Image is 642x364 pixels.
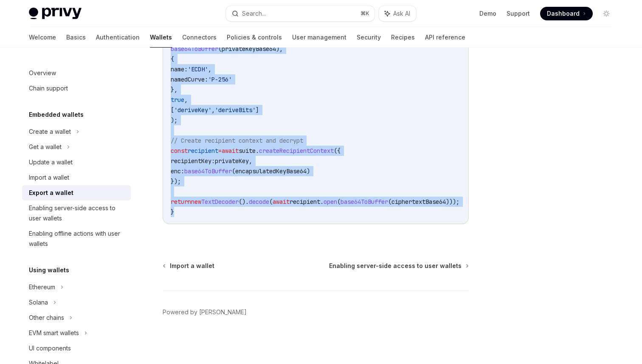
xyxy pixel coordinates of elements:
[201,198,239,206] span: TextDecoder
[357,27,381,48] a: Security
[171,167,184,175] span: enc:
[29,8,82,20] img: light logo
[334,147,341,155] span: ({
[171,157,215,165] span: recipientKey:
[393,9,410,18] span: Ask AI
[208,76,232,83] span: 'P-256'
[307,167,310,175] span: )
[222,147,239,155] span: await
[320,198,324,206] span: .
[269,198,273,206] span: (
[171,116,177,124] span: );
[96,27,140,48] a: Authentication
[29,157,73,167] div: Update a wallet
[188,65,208,73] span: 'ECDH'
[276,45,283,53] span: ),
[150,27,172,48] a: Wallets
[29,172,69,183] div: Import a wallet
[379,6,416,21] button: Ask AI
[174,106,211,114] span: 'deriveKey'
[329,262,468,270] a: Enabling server-side access to user wallets
[163,262,214,270] a: Import a wallet
[329,262,462,270] span: Enabling server-side access to user wallets
[171,65,188,73] span: name:
[446,198,459,206] span: )));
[29,188,73,198] div: Export a wallet
[215,157,249,165] span: privateKey
[22,65,131,81] a: Overview
[29,127,71,137] div: Create a wallet
[66,27,86,48] a: Basics
[191,198,201,206] span: new
[170,262,214,270] span: Import a wallet
[208,65,211,73] span: ,
[29,328,79,338] div: EVM smart wallets
[29,297,48,308] div: Solana
[171,137,303,144] span: // Create recipient context and decrypt
[292,27,346,48] a: User management
[29,265,69,275] h5: Using wallets
[273,198,290,206] span: await
[171,106,174,114] span: [
[29,229,126,249] div: Enabling offline actions with user wallets
[324,198,337,206] span: open
[22,226,131,251] a: Enabling offline actions with user wallets
[29,27,56,48] a: Welcome
[171,86,177,93] span: },
[171,198,191,206] span: return
[22,155,131,170] a: Update a wallet
[29,343,71,353] div: UI components
[391,198,446,206] span: ciphertextBase64
[226,6,374,21] button: Search...⌘K
[600,7,613,20] button: Toggle dark mode
[171,45,218,53] span: base64ToBuffer
[171,55,174,63] span: {
[290,198,320,206] span: recipient
[239,198,249,206] span: ().
[249,157,252,165] span: ,
[22,170,131,185] a: Import a wallet
[235,167,307,175] span: encapsulatedKeyBase64
[337,198,341,206] span: (
[507,9,530,18] a: Support
[227,27,282,48] a: Policies & controls
[232,167,235,175] span: (
[547,9,580,18] span: Dashboard
[242,8,266,19] div: Search...
[341,198,388,206] span: base64ToBuffer
[215,106,256,114] span: 'deriveBits'
[184,167,232,175] span: base64ToBuffer
[222,45,276,53] span: privateKeyBase64
[29,110,84,120] h5: Embedded wallets
[22,341,131,356] a: UI components
[171,178,181,185] span: });
[29,282,55,292] div: Ethereum
[259,147,334,155] span: createRecipientContext
[29,313,64,323] div: Other chains
[182,27,217,48] a: Connectors
[188,147,218,155] span: recipient
[479,9,496,18] a: Demo
[29,83,68,93] div: Chain support
[391,27,415,48] a: Recipes
[256,147,259,155] span: .
[22,200,131,226] a: Enabling server-side access to user wallets
[184,96,188,104] span: ,
[163,308,247,316] a: Powered by [PERSON_NAME]
[171,76,208,83] span: namedCurve:
[22,185,131,200] a: Export a wallet
[425,27,465,48] a: API reference
[360,10,369,17] span: ⌘ K
[218,147,222,155] span: =
[29,203,126,223] div: Enabling server-side access to user wallets
[218,45,222,53] span: (
[239,147,256,155] span: suite
[256,106,259,114] span: ]
[249,198,269,206] span: decode
[171,208,174,216] span: }
[22,81,131,96] a: Chain support
[29,142,62,152] div: Get a wallet
[540,7,593,20] a: Dashboard
[211,106,215,114] span: ,
[171,147,188,155] span: const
